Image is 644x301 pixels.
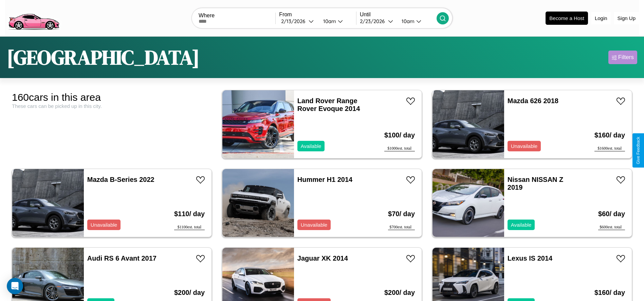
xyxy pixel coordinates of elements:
a: Mazda B-Series 2022 [87,176,154,183]
label: Until [360,12,437,18]
button: 2/13/2026 [279,18,317,25]
button: 10am [318,18,356,25]
div: 160 cars in this area [12,92,212,103]
p: Unavailable [91,220,117,229]
h3: $ 110 / day [174,203,205,225]
h3: $ 160 / day [594,125,625,146]
h3: $ 60 / day [598,203,625,225]
div: Open Intercom Messenger [7,278,23,294]
p: Unavailable [511,142,537,151]
button: Sign Up [614,12,639,24]
a: Nissan NISSAN Z 2019 [508,176,564,191]
label: From [279,12,356,18]
h3: $ 100 / day [384,125,415,146]
div: 10am [398,18,416,24]
button: Login [591,12,611,24]
div: 2 / 23 / 2026 [360,18,388,24]
div: 10am [320,18,338,24]
div: 2 / 13 / 2026 [281,18,309,24]
button: Become a Host [546,12,588,25]
div: $ 700 est. total [388,225,415,230]
p: Available [511,220,532,229]
label: Where [199,13,275,19]
div: $ 1100 est. total [174,225,205,230]
a: Mazda 626 2018 [508,97,558,105]
div: $ 1600 est. total [594,146,625,151]
h1: [GEOGRAPHIC_DATA] [7,43,200,71]
div: $ 1000 est. total [384,146,415,151]
a: Audi RS 6 Avant 2017 [87,255,157,262]
img: logo [5,3,62,32]
a: Land Rover Range Rover Evoque 2014 [297,97,360,112]
p: Unavailable [301,220,327,229]
button: 10am [396,18,437,25]
a: Hummer H1 2014 [297,176,352,183]
a: Lexus IS 2014 [508,255,552,262]
div: These cars can be picked up in this city. [12,103,212,109]
div: Give Feedback [636,137,641,164]
div: $ 600 est. total [598,225,625,230]
h3: $ 70 / day [388,203,415,225]
button: Filters [608,51,637,64]
div: Filters [618,54,634,61]
a: Jaguar XK 2014 [297,255,348,262]
p: Available [301,142,321,151]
